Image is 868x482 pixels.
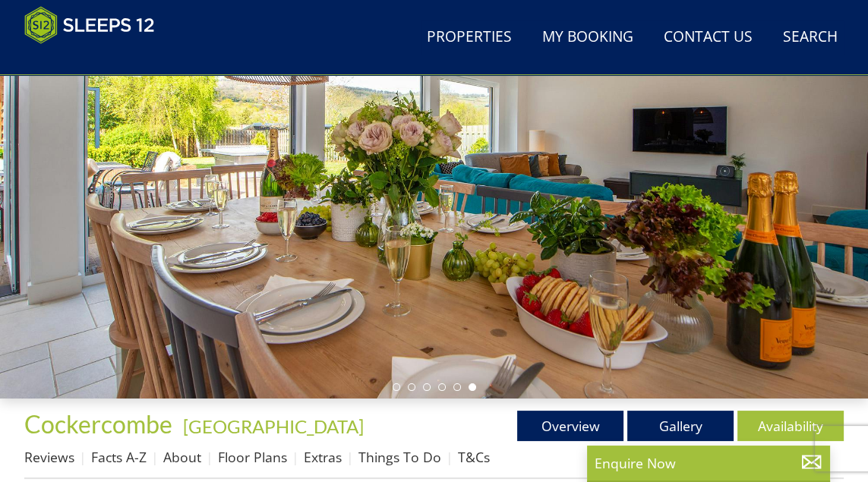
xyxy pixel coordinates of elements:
[218,448,287,466] a: Floor Plans
[777,20,844,55] a: Search
[737,411,844,441] a: Availability
[658,20,759,55] a: Contact Us
[421,20,518,55] a: Properties
[183,415,364,437] a: [GEOGRAPHIC_DATA]
[304,448,342,466] a: Extras
[163,448,201,466] a: About
[17,53,176,66] iframe: Customer reviews powered by Trustpilot
[24,6,155,44] img: Sleeps 12
[536,20,639,55] a: My Booking
[91,448,147,466] a: Facts A-Z
[458,448,490,466] a: T&Cs
[595,453,822,473] p: Enquire Now
[517,411,623,441] a: Overview
[358,448,441,466] a: Things To Do
[24,448,74,466] a: Reviews
[177,415,364,437] span: -
[24,409,177,439] a: Cockercombe
[24,409,172,439] span: Cockercombe
[627,411,734,441] a: Gallery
